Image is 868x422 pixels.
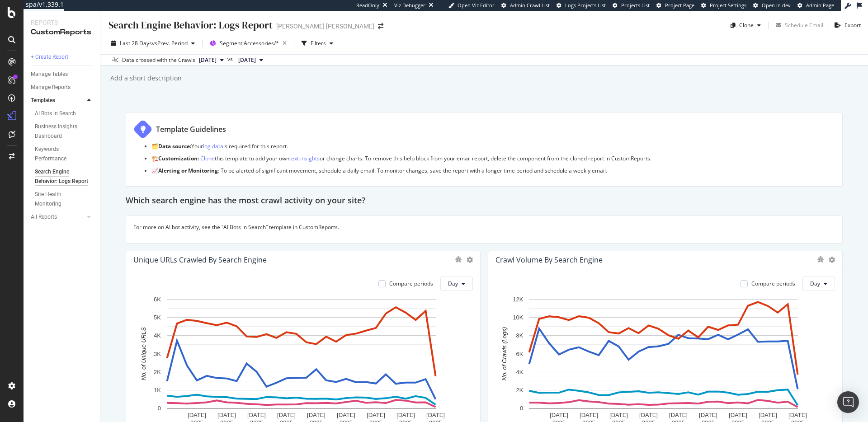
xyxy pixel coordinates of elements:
text: [DATE] [337,412,355,418]
span: Segment: Accessories/* [220,39,279,47]
span: Project Page [665,2,694,9]
div: Reports [31,18,93,27]
text: [DATE] [367,412,385,418]
p: 🗂️ Your is required for this report. [151,142,835,150]
text: No. of Unique URLS [140,327,147,380]
button: [DATE] [195,55,227,66]
text: [DATE] [396,412,415,418]
a: Admin Crawl List [501,2,550,9]
div: Search Engine Behavior: Logs Report [35,167,88,186]
text: [DATE] [609,412,628,418]
a: Search Engine Behavior: Logs Report [35,167,94,186]
button: Day [440,277,473,291]
text: [DATE] [550,412,568,418]
text: 6K [154,296,161,303]
text: 10K [513,314,523,321]
div: Open Intercom Messenger [837,391,859,413]
div: Business Insights Dashboard [35,122,87,141]
text: [DATE] [699,412,717,418]
div: Unique URLs Crawled By Search Engine [133,255,267,264]
a: Admin Page [797,2,834,9]
button: Export [831,18,861,33]
strong: Alerting or Monitoring [158,167,218,174]
text: [DATE] [580,412,598,418]
span: Open in dev [762,2,791,9]
text: 6K [516,350,523,357]
text: 4K [516,368,523,375]
a: Project Settings [701,2,746,9]
div: Schedule Email [785,21,823,29]
text: [DATE] [669,412,688,418]
div: All Reports [31,212,57,222]
div: Crawl Volume By Search Engine [495,255,603,264]
text: [DATE] [759,412,777,418]
div: CustomReports [31,27,93,38]
button: [DATE] [235,55,267,66]
text: 3K [154,350,161,357]
div: For more on AI bot activity, see the “AI Bots in Search” template in CustomReports. [126,216,843,243]
div: bug [455,256,462,263]
a: AI Bots in Search [35,109,94,118]
button: Schedule Email [772,18,823,33]
span: 2025 Jul. 21st [238,56,256,64]
div: Keywords Performance [35,145,85,164]
span: vs [227,55,235,63]
span: vs Prev. Period [152,39,188,47]
text: 2K [154,368,161,375]
a: Clone [200,155,215,162]
div: Manage Reports [31,83,71,92]
a: Keywords Performance [35,145,94,164]
div: ReadOnly: [356,2,381,9]
a: Business Insights Dashboard [35,122,94,141]
a: Open Viz Editor [448,2,495,9]
text: 12K [513,296,523,303]
div: Add a short description [109,74,182,83]
a: Manage Tables [31,70,94,79]
text: 5K [154,314,161,321]
div: Which search engine has the most crawl activity on your site? [126,194,843,208]
text: [DATE] [307,412,325,418]
a: Logs Projects List [557,2,606,9]
div: Site Health Monitoring [35,190,85,209]
div: bug [817,256,824,263]
span: Admin Page [806,2,834,9]
p: 📈 : To be alerted of significant movement, schedule a daily email. To monitor changes, save the r... [151,167,835,174]
a: Project Page [656,2,694,9]
button: Segment:Accessories/* [206,36,290,51]
strong: Data source: [158,142,191,150]
span: Day [810,280,820,287]
text: 0 [520,405,523,412]
a: Site Health Monitoring [35,190,94,209]
a: text insights [289,155,320,162]
span: Projects List [621,2,650,9]
a: All Reports [31,212,85,222]
text: 2K [516,386,523,393]
text: No. of Crawls (Logs) [501,327,508,380]
a: Open in dev [753,2,791,9]
div: Template Guidelines 🗂️Data source:Yourlog datais required for this report. 🏗️Customization: Clone... [126,112,843,187]
div: [PERSON_NAME] [PERSON_NAME] [276,22,374,31]
span: 2025 Oct. 11th [199,56,217,64]
text: [DATE] [277,412,296,418]
div: arrow-right-arrow-left [378,23,383,29]
button: Last 28 DaysvsPrev. Period [108,36,198,51]
h2: Which search engine has the most crawl activity on your site? [126,194,365,208]
text: 8K [516,332,523,339]
span: Admin Crawl List [510,2,550,9]
a: Projects List [613,2,650,9]
text: [DATE] [426,412,445,418]
span: Logs Projects List [565,2,606,9]
a: + Create Report [31,52,94,62]
text: [DATE] [247,412,266,418]
div: + Create Report [31,52,68,62]
span: Day [448,280,458,287]
div: Data crossed with the Crawls [122,56,195,64]
p: For more on AI bot activity, see the “AI Bots in Search” template in CustomReports. [133,223,835,231]
div: Compare periods [389,280,433,287]
a: Manage Reports [31,83,94,92]
text: 4K [154,332,161,339]
strong: Customization: [158,155,199,162]
div: Viz Debugger: [394,2,427,9]
span: Open Viz Editor [458,2,495,9]
text: [DATE] [788,412,807,418]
